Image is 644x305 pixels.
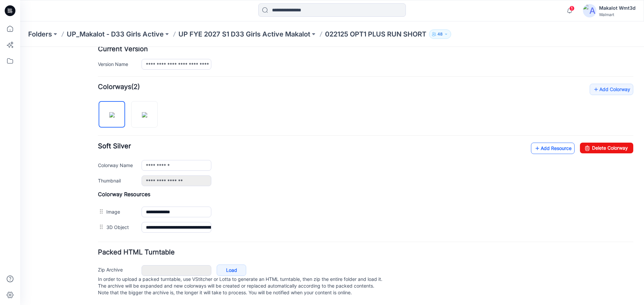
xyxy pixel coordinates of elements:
[511,96,554,107] a: Add Resource
[111,36,120,44] span: (2)
[569,6,575,11] span: 1
[20,47,644,305] iframe: edit-style
[178,29,310,39] a: UP FYE 2027 S1 D33 Girls Active Makalot
[197,218,226,229] a: Load
[599,4,636,12] div: Makalot Wmt3d
[67,29,164,39] a: UP_Makalot - D33 Girls Active
[325,29,426,39] p: 022125 OPT1 PLUS RUN SHORT
[28,29,52,39] a: Folders
[429,29,451,39] button: 48
[78,95,111,103] span: Soft Silver
[78,115,115,122] label: Colorway Name
[78,13,115,21] label: Version Name
[122,65,127,71] img: eyJhbGciOiJIUzI1NiIsImtpZCI6IjAiLCJzbHQiOiJzZXMiLCJ0eXAiOiJKV1QifQ.eyJkYXRhIjp7InR5cGUiOiJzdG9yYW...
[78,202,613,209] h4: Packed HTML Turntable
[78,36,111,44] strong: Colorways
[86,176,115,184] label: 3D Object
[437,30,443,38] p: 48
[560,96,613,106] a: Delete Colorway
[78,229,613,249] p: In order to upload a packed turntable, use VStitcher or Lotta to generate an HTML turntable, then...
[599,12,636,17] div: Walmart
[89,65,95,71] img: eyJhbGciOiJIUzI1NiIsImtpZCI6IjAiLCJzbHQiOiJzZXMiLCJ0eXAiOiJKV1QifQ.eyJkYXRhIjp7InR5cGUiOiJzdG9yYW...
[78,144,613,151] h4: Colorway Resources
[583,4,596,17] img: avatar
[78,219,115,226] label: Zip Archive
[78,130,115,137] label: Thumbnail
[570,37,613,48] a: Add Colorway
[86,161,115,168] label: Image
